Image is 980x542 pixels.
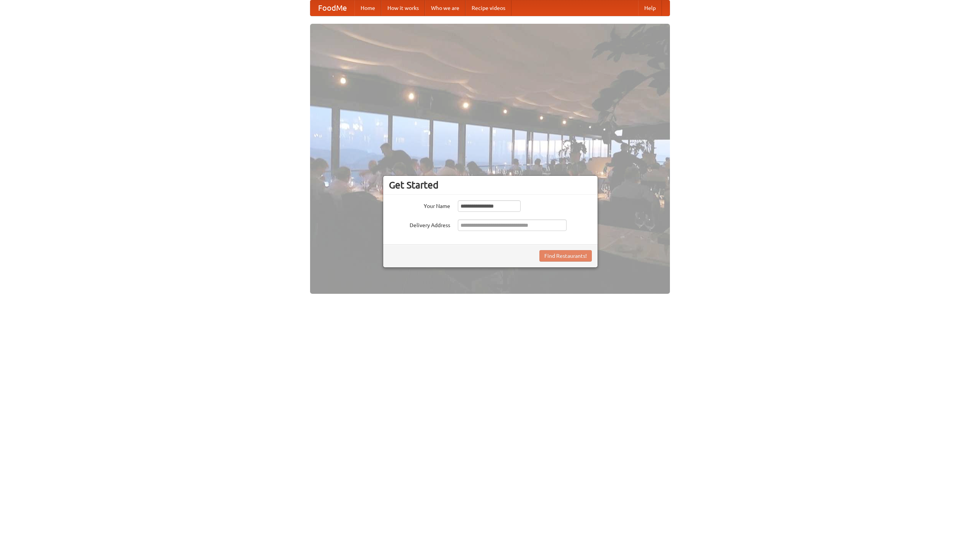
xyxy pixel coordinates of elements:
label: Your Name [389,200,450,210]
button: Find Restaurants! [539,250,592,262]
a: Who we are [425,0,465,16]
h3: Get Started [389,179,592,191]
a: Recipe videos [465,0,511,16]
a: Home [354,0,381,16]
a: Help [638,0,662,16]
a: How it works [381,0,425,16]
label: Delivery Address [389,219,450,229]
a: FoodMe [310,0,354,16]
